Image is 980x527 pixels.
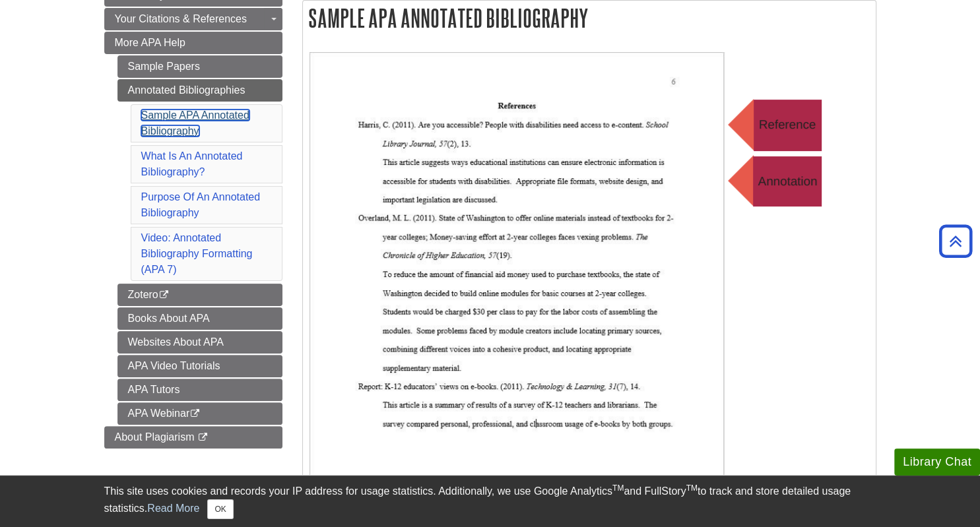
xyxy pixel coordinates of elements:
a: Websites About APA [117,331,282,354]
a: What Is An Annotated Bibliography? [141,150,243,177]
a: More APA Help [104,32,282,54]
a: Back to Top [934,232,977,250]
a: Sample APA Annotated Bibliography [141,109,249,137]
a: Read More [147,503,199,514]
sup: TM [686,483,698,493]
a: Video: Annotated Bibliography Formatting (APA 7) [141,232,253,275]
a: Sample Papers [117,55,282,78]
span: More APA Help [115,37,185,48]
i: This link opens in a new window [158,291,170,299]
h2: Sample APA Annotated Bibliography [303,1,876,36]
button: Library Chat [894,449,980,476]
a: Your Citations & References [104,8,282,30]
a: About Plagiarism [104,426,282,449]
span: About Plagiarism [115,431,195,443]
i: This link opens in a new window [197,433,209,442]
a: APA Webinar [117,402,282,425]
a: APA Video Tutorials [117,355,282,377]
span: Your Citations & References [115,13,247,24]
button: Close [207,499,233,519]
sup: TM [612,483,624,493]
a: Annotated Bibliographies [117,79,282,102]
i: This link opens in a new window [189,410,201,418]
a: APA Tutors [117,379,282,401]
a: Books About APA [117,307,282,330]
div: This site uses cookies and records your IP address for usage statistics. Additionally, we use Goo... [104,483,876,519]
a: Zotero [117,284,282,306]
a: Purpose Of An Annotated Bibliography [141,191,261,218]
